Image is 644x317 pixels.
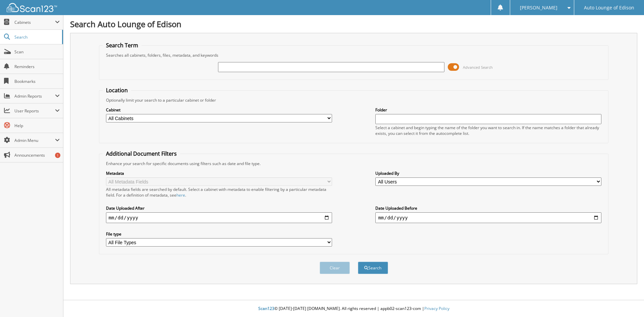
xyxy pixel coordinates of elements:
[424,306,449,311] a: Privacy Policy
[14,49,60,55] span: Scan
[63,301,644,317] div: © [DATE]-[DATE] [DOMAIN_NAME]. All rights reserved | appb02-scan123-com |
[14,138,55,143] span: Admin Menu
[258,306,274,311] span: Scan123
[14,78,60,84] span: Bookmarks
[106,231,332,237] label: File type
[14,93,55,99] span: Admin Reports
[70,18,637,30] h1: Search Auto Lounge of Edison
[106,212,332,223] input: start
[55,153,60,158] div: 1
[103,52,605,58] div: Searches all cabinets, folders, files, metadata, and keywords
[7,3,57,12] img: scan123-logo-white.svg
[358,262,388,274] button: Search
[14,34,59,40] span: Search
[14,19,55,25] span: Cabinets
[375,212,601,223] input: end
[375,107,601,113] label: Folder
[103,150,180,157] legend: Additional Document Filters
[103,42,142,49] legend: Search Term
[106,170,332,176] label: Metadata
[375,125,601,136] div: Select a cabinet and begin typing the name of the folder you want to search in. If the name match...
[375,205,601,211] label: Date Uploaded Before
[14,123,60,128] span: Help
[106,205,332,211] label: Date Uploaded After
[14,64,60,69] span: Reminders
[14,152,60,158] span: Announcements
[584,6,634,10] span: Auto Lounge of Edison
[103,161,605,166] div: Enhance your search for specific documents using filters such as date and file type.
[375,170,601,176] label: Uploaded By
[106,187,332,198] div: All metadata fields are searched by default. Select a cabinet with metadata to enable filtering b...
[106,107,332,113] label: Cabinet
[14,108,55,114] span: User Reports
[103,87,131,94] legend: Location
[463,65,493,70] span: Advanced Search
[103,97,605,103] div: Optionally limit your search to a particular cabinet or folder
[176,192,185,198] a: here
[320,262,350,274] button: Clear
[520,6,557,10] span: [PERSON_NAME]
